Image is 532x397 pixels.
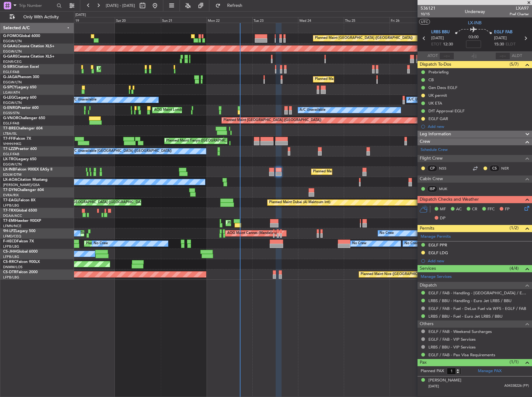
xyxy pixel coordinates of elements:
span: G-SPCY [3,86,16,89]
div: Fri 26 [390,17,435,23]
span: (4/4) [510,265,519,272]
span: LX-TRO [3,157,16,161]
div: Unplanned Maint [GEOGRAPHIC_DATA] ([GEOGRAPHIC_DATA]) [44,198,146,207]
span: G-SIRS [3,65,15,69]
a: EGLF / FAB - Pax Visa Requirements [428,352,495,357]
span: G-LEGC [3,96,16,100]
span: CS-RRC [3,260,16,264]
a: NER [501,166,515,171]
div: Tue 23 [252,17,298,23]
span: Dispatch To-Dos [420,61,451,68]
a: [PERSON_NAME]/QSA [3,183,40,187]
span: LRBS BBU [431,29,450,35]
a: EDLW/DTM [3,172,21,177]
a: MUK [439,186,453,192]
span: 03:00 [469,34,478,40]
a: G-FOMOGlobal 6000 [3,34,40,38]
span: G-GARE [3,55,17,58]
a: T7-LZZIPraetor 600 [3,147,37,151]
a: EGLF / FAB - Fuel - DeLux Fuel via WFS - EGLF / FAB [428,306,526,311]
div: Sat 20 [115,17,161,23]
span: (1/1) [510,359,519,365]
span: DP [440,215,446,222]
a: LRBS / BBU - Handling - Euro Jet LRBS / BBU [428,298,511,303]
a: T7-DYNChallenger 604 [3,188,44,192]
span: ATOT [427,53,438,59]
input: Trip Number [19,1,55,10]
span: T7-BRE [3,127,16,130]
a: EGSS/STN [3,111,20,115]
span: ETOT [431,41,441,48]
a: G-GARECessna Citation XLS+ [3,55,54,58]
a: VHHH/HKG [3,142,21,146]
a: NSS [439,166,453,171]
a: EGLF/FAB [3,152,19,156]
span: Leg Information [420,131,451,138]
span: 12:30 [443,41,453,48]
div: UK ETA [428,100,442,106]
span: G-VNOR [3,116,18,120]
a: Manage Services [421,274,452,280]
button: UTC [419,19,430,25]
span: Refresh [222,3,248,8]
a: F-HECDFalcon 7X [3,240,34,243]
span: F-HECD [3,240,17,243]
a: EGLF / FAB - Weekend Surcharges [428,329,492,334]
a: T7-TRXGlobal 6500 [3,209,37,213]
div: EGLF PPR [428,242,447,248]
a: G-GAALCessna Citation XLS+ [3,44,54,48]
a: CS-DTRFalcon 2000 [3,270,38,274]
span: Dispatch Checks and Weather [420,196,479,203]
div: EGLF LDG [428,250,448,255]
input: --:-- [439,52,454,60]
div: Planned Maint Nice ([GEOGRAPHIC_DATA]) [361,270,430,279]
div: A/C Unavailable [GEOGRAPHIC_DATA] ([GEOGRAPHIC_DATA]) [71,147,172,156]
a: LRBS / BBU - VIP Services [428,344,476,350]
a: EGLF/FAB [3,70,19,74]
div: ISP [427,185,437,192]
span: (5/7) [510,61,519,68]
span: ELDT [506,41,516,48]
div: CP [427,165,437,172]
span: AC [456,206,462,213]
a: EGGW/LTN [3,80,22,85]
span: T7-LZZI [3,147,16,151]
div: Planned Maint [GEOGRAPHIC_DATA] ([GEOGRAPHIC_DATA]) [313,167,411,176]
span: LXA97 [510,5,529,12]
div: EGLF GAR [428,116,448,121]
a: LFPB/LBG [3,255,19,259]
a: T7-EAGLFalcon 8X [3,198,35,202]
div: No Crew [94,239,108,248]
div: Planned Maint [GEOGRAPHIC_DATA] [227,218,287,228]
span: G-ENRG [3,106,18,110]
span: T7-DYN [3,188,17,192]
a: G-JAGAPhenom 300 [3,75,39,79]
div: AOG Maint London ([GEOGRAPHIC_DATA]) [154,105,224,115]
div: Mon 22 [207,17,252,23]
a: EGGW/LTN [3,162,22,167]
a: LX-AOACitation Mustang [3,178,48,182]
span: Pax [420,359,427,366]
div: Thu 25 [344,17,390,23]
div: [DATE] [75,12,86,18]
div: A/C Unavailable [71,95,96,105]
a: LFPB/LBG [3,275,19,280]
span: Others [420,320,433,328]
a: EGGW/LTN [3,100,22,105]
span: Cabin Crew [420,175,443,183]
span: CS-DTR [3,270,16,274]
a: EGGW/LTN [3,39,22,44]
a: EGLF/FAB [3,121,19,126]
div: CS [489,165,500,172]
div: DfT Approval EGLF [428,108,464,114]
a: LTBA/ISL [3,131,17,136]
a: T7-BREChallenger 604 [3,127,43,130]
span: T7-FFI [3,137,14,141]
span: LX-INB [468,20,482,26]
span: Permits [420,225,434,232]
span: [DATE] - [DATE] [106,3,135,8]
a: EVRA/RIX [3,193,19,198]
span: A04338226 (PP) [504,383,529,389]
a: G-SIRSCitation Excel [3,65,39,69]
span: [DATE] [428,384,439,389]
